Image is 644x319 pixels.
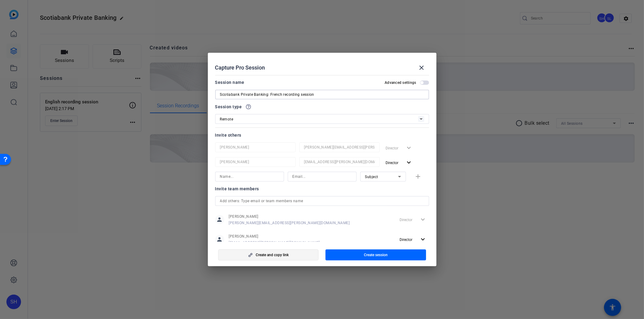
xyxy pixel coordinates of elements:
[220,197,424,205] input: Add others: Type email or team members name
[220,144,291,151] input: Name...
[215,79,244,86] div: Session name
[229,220,350,225] span: [PERSON_NAME][EMAIL_ADDRESS][PERSON_NAME][DOMAIN_NAME]
[304,158,375,166] input: Email...
[397,234,429,245] button: Director
[229,214,350,219] span: [PERSON_NAME]
[220,91,424,98] input: Enter Session Name
[400,238,412,242] span: Director
[246,104,252,110] mat-icon: help_outline
[405,159,413,167] mat-icon: expand_more
[215,235,224,244] mat-icon: person
[215,103,242,110] span: Session type
[215,215,224,224] mat-icon: person
[418,64,425,71] mat-icon: close
[215,131,429,139] div: Invite others
[229,234,320,239] span: [PERSON_NAME]
[215,60,429,75] div: Capture Pro Session
[293,173,352,180] input: Email...
[256,253,289,257] span: Create and copy link
[386,161,399,165] span: Director
[229,240,320,245] span: [EMAIL_ADDRESS][PERSON_NAME][DOMAIN_NAME]
[220,158,291,166] input: Name...
[304,144,375,151] input: Email...
[215,185,429,192] div: Invite team members
[385,80,416,85] h2: Advanced settings
[383,157,415,168] button: Director
[220,173,279,180] input: Name...
[326,249,426,260] button: Create session
[218,249,319,260] button: Create and copy link
[364,253,388,257] span: Create session
[220,117,233,121] span: Remote
[419,236,427,243] mat-icon: expand_more
[365,175,379,179] span: Subject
